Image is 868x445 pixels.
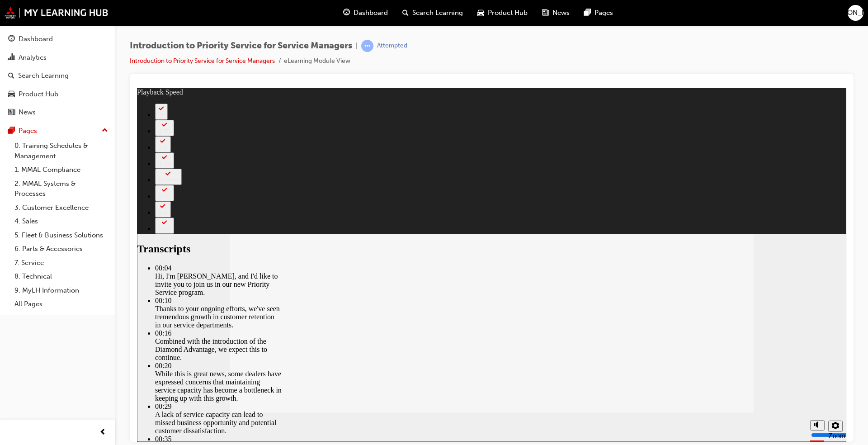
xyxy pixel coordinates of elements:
a: All Pages [11,297,112,311]
a: car-iconProduct Hub [470,4,535,22]
img: mmal [5,7,108,19]
span: up-icon [102,125,108,137]
span: news-icon [8,109,15,117]
div: A lack of service capacity can lead to missed business opportunity and potential customer dissati... [18,322,145,347]
button: [PERSON_NAME] [848,5,863,21]
a: 6. Parts & Accessories [11,242,112,256]
a: 0. Training Schedules & Management [11,139,112,163]
span: learningRecordVerb_ATTEMPT-icon [361,40,373,52]
div: Analytics [19,52,47,63]
div: Search Learning [18,71,69,81]
button: Pages [4,123,112,139]
a: 9. MyLH Information [11,284,112,298]
a: Dashboard [4,31,112,47]
span: Product Hub [488,8,528,18]
a: Search Learning [4,67,112,84]
span: car-icon [477,7,484,19]
span: prev-icon [99,427,106,438]
div: 00:35 [18,347,145,355]
a: pages-iconPages [577,4,620,22]
span: | [356,41,358,51]
span: guage-icon [8,35,15,43]
a: Analytics [4,49,112,66]
li: eLearning Module View [284,56,350,66]
a: news-iconNews [535,4,577,22]
span: chart-icon [8,54,15,62]
span: car-icon [8,90,15,99]
div: Attempted [377,42,407,50]
span: Dashboard [354,8,388,18]
span: pages-icon [8,127,15,135]
span: Search Learning [412,8,463,18]
span: pages-icon [584,7,591,19]
a: 1. MMAL Compliance [11,163,112,177]
a: 8. Technical [11,270,112,284]
span: Introduction to Priority Service for Service Managers [130,41,352,51]
div: News [19,107,36,118]
span: guage-icon [343,7,350,19]
span: news-icon [542,7,549,19]
a: 7. Service [11,256,112,270]
button: DashboardAnalyticsSearch LearningProduct HubNews [4,29,112,123]
a: search-iconSearch Learning [395,4,470,22]
button: 2 [18,15,31,32]
a: 5. Fleet & Business Solutions [11,228,112,242]
a: Product Hub [4,86,112,103]
a: 4. Sales [11,214,112,228]
div: Product Hub [19,89,58,99]
div: 2 [22,24,27,30]
span: Pages [594,8,613,18]
a: 3. Customer Excellence [11,201,112,215]
div: Dashboard [19,34,53,44]
a: 2. MMAL Systems & Processes [11,177,112,201]
span: search-icon [402,7,409,19]
span: search-icon [8,72,14,80]
div: Pages [19,126,37,136]
a: Introduction to Priority Service for Service Managers [130,57,275,65]
a: News [4,104,112,121]
a: guage-iconDashboard [336,4,395,22]
span: News [552,8,570,18]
